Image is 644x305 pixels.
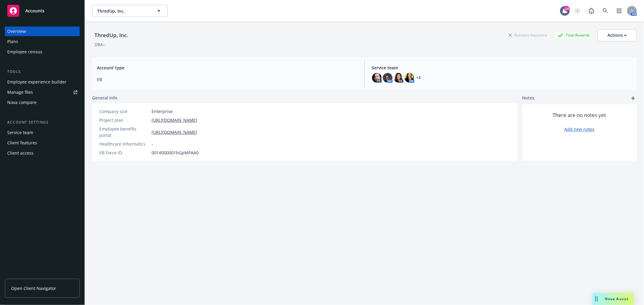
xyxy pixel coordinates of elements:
a: Report a Bug [585,5,598,17]
a: Overview [5,27,80,36]
span: 001d000001bGpMPAA0 [152,149,199,156]
div: Company size [99,108,149,115]
span: Account type [97,64,357,71]
div: Overview [7,27,26,36]
button: Actions [598,29,637,41]
div: Actions [607,30,627,41]
a: [URL][DOMAIN_NAME] [152,129,197,135]
div: Manage files [7,87,33,97]
a: add [630,95,637,102]
div: Plans [7,37,18,46]
a: Manage files [5,87,80,97]
a: Plans [5,37,80,46]
span: ThredUp, Inc. [97,8,149,14]
div: Drag to move [593,293,600,305]
img: photo [405,73,414,83]
a: Service team [5,128,80,137]
div: DBA: - [95,41,106,48]
div: Employee census [7,47,42,57]
span: Notes [522,95,534,102]
div: Tools [5,69,80,75]
a: Client features [5,138,80,148]
div: Total Rewards [555,31,593,39]
div: 14 [564,6,570,11]
span: EB [97,76,357,83]
div: Nova compare [7,98,37,107]
div: Healthcare Informatics [99,141,149,147]
img: photo [394,73,403,83]
div: Account settings [5,119,80,125]
a: Nova compare [5,98,80,107]
a: Search [599,5,611,17]
img: photo [372,73,382,83]
a: Switch app [613,5,625,17]
span: Enterprise [152,108,173,115]
span: General info [92,95,117,101]
a: Add new notes [564,126,594,132]
div: Client access [7,148,34,158]
div: Project plan [99,117,149,123]
img: photo [383,73,392,83]
span: Nova Assist [605,296,629,301]
a: Start snowing [572,5,584,17]
span: Service team [372,64,632,71]
div: EB Force ID [99,149,149,156]
a: Employee census [5,47,80,57]
div: Service team [7,128,33,137]
div: Client features [7,138,37,148]
span: Open Client Navigator [11,285,56,291]
a: Accounts [5,2,80,19]
span: - [152,141,153,147]
span: Accounts [25,8,44,13]
div: Business Insurance [505,31,550,39]
span: There are no notes yet [553,112,606,119]
a: Client access [5,148,80,158]
a: Employee experience builder [5,77,80,87]
div: Employee benefits portal [99,126,149,138]
button: ThredUp, Inc. [92,5,168,17]
div: ThredUp, Inc. [92,31,130,39]
button: Nova Assist [593,293,634,305]
a: [URL][DOMAIN_NAME] [152,117,197,123]
a: +3 [417,76,421,80]
div: Employee experience builder [7,77,66,87]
